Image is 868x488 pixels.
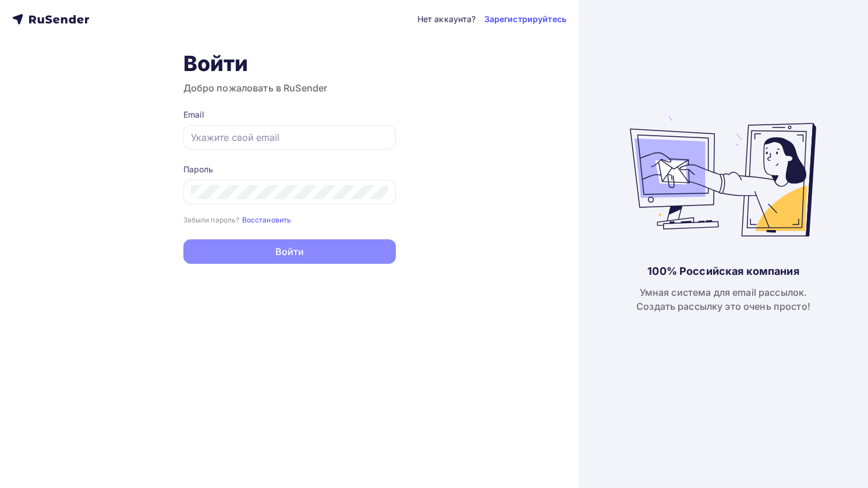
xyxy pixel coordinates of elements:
div: Нет аккаунта? [417,13,476,25]
button: Войти [183,239,396,264]
h3: Добро пожаловать в RuSender [183,81,396,95]
div: 100% Российская компания [647,264,799,278]
small: Забыли пароль? [183,215,240,224]
div: Email [183,109,396,121]
div: Пароль [183,164,396,175]
a: Восстановить [242,214,292,224]
div: Умная система для email рассылок. Создать рассылку это очень просто! [636,285,810,313]
a: Зарегистрируйтесь [484,13,566,25]
small: Восстановить [242,215,292,224]
input: Укажите свой email [191,130,388,144]
h1: Войти [183,51,396,76]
